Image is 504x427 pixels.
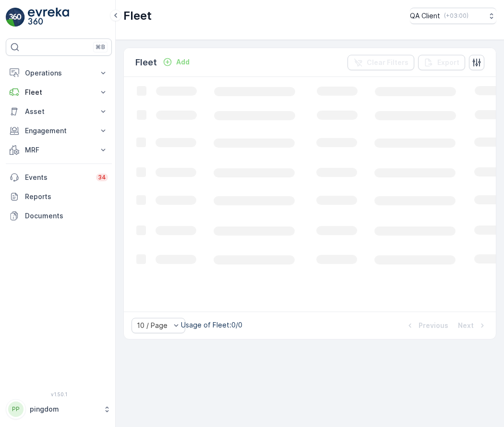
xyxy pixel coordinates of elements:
[6,391,112,397] span: v 1.50.1
[458,321,474,330] p: Next
[419,321,448,330] p: Previous
[410,8,496,24] button: QA Client(+03:00)
[25,107,93,116] p: Asset
[6,83,112,102] button: Fleet
[6,206,112,226] a: Documents
[25,211,108,221] p: Documents
[25,126,93,136] p: Engagement
[457,320,488,331] button: Next
[6,8,25,27] img: logo
[123,8,152,24] p: Fleet
[96,43,105,51] p: ⌘B
[8,402,24,417] div: PP
[28,8,69,27] img: logo_light-DOdMpM7g.png
[410,11,440,21] p: QA Client
[176,57,190,67] p: Add
[159,56,193,68] button: Add
[181,320,242,330] p: Usage of Fleet : 0/0
[444,12,468,20] p: ( +03:00 )
[25,68,93,78] p: Operations
[6,187,112,206] a: Reports
[25,88,93,97] p: Fleet
[437,58,459,67] p: Export
[6,399,112,419] button: PPpingdom
[6,102,112,121] button: Asset
[348,55,414,70] button: Clear Filters
[367,58,408,67] p: Clear Filters
[6,168,112,187] a: Events34
[30,404,98,414] p: pingdom
[25,145,93,155] p: MRF
[25,173,90,182] p: Events
[98,174,106,181] p: 34
[418,55,465,70] button: Export
[25,192,108,201] p: Reports
[135,56,157,69] p: Fleet
[404,320,449,331] button: Previous
[6,121,112,140] button: Engagement
[6,63,112,83] button: Operations
[6,140,112,160] button: MRF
